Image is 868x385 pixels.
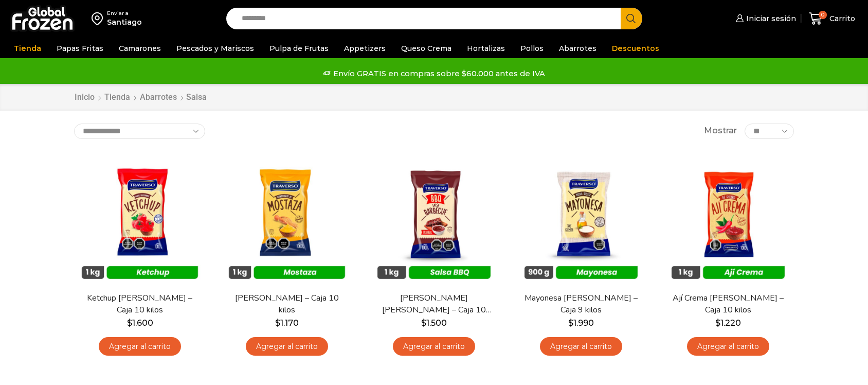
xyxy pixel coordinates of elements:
[393,337,475,356] a: Agregar al carrito: “Salsa Barbacue Traverso - Caja 10 kilos”
[540,337,622,356] a: Agregar al carrito: “Mayonesa Traverso - Caja 9 kilos”
[704,125,737,137] span: Mostrar
[607,39,664,58] a: Descuentos
[515,39,549,58] a: Pollos
[51,39,109,58] a: Papas Fritas
[171,39,259,58] a: Pescados y Mariscos
[228,292,346,316] a: [PERSON_NAME] – Caja 10 kilos
[81,292,199,316] a: Ketchup [PERSON_NAME] – Caja 10 kilos
[264,39,334,58] a: Pulpa de Frutas
[375,292,493,316] a: [PERSON_NAME] [PERSON_NAME] – Caja 10 kilos
[275,318,280,328] span: $
[827,13,855,24] span: Carrito
[462,39,510,58] a: Hortalizas
[99,337,181,356] a: Agregar al carrito: “Ketchup Traverso - Caja 10 kilos”
[339,39,391,58] a: Appetizers
[554,39,602,58] a: Abarrotes
[715,318,720,328] span: $
[568,318,594,328] bdi: 1.990
[9,39,46,58] a: Tienda
[114,39,166,58] a: Camarones
[421,318,426,328] span: $
[74,92,95,103] a: Inicio
[669,292,787,316] a: Ají Crema [PERSON_NAME] – Caja 10 kilos
[819,11,827,19] span: 0
[421,318,447,328] bdi: 1.500
[127,318,153,328] bdi: 1.600
[806,7,858,31] a: 0 Carrito
[687,337,769,356] a: Agregar al carrito: “Ají Crema Traverso - Caja 10 kilos”
[621,8,642,29] button: Search button
[186,92,207,102] h1: Salsa
[127,318,132,328] span: $
[104,92,131,103] a: Tienda
[568,318,573,328] span: $
[92,10,107,27] img: address-field-icon.svg
[522,292,640,316] a: Mayonesa [PERSON_NAME] – Caja 9 kilos
[733,8,796,29] a: Iniciar sesión
[246,337,328,356] a: Agregar al carrito: “Mostaza Traverso - Caja 10 kilos”
[744,13,796,24] span: Iniciar sesión
[715,318,741,328] bdi: 1.220
[74,92,207,103] nav: Breadcrumb
[107,17,142,27] div: Santiago
[275,318,299,328] bdi: 1.170
[107,10,142,17] div: Enviar a
[396,39,457,58] a: Queso Crema
[139,92,177,103] a: Abarrotes
[74,124,205,139] select: Pedido de la tienda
